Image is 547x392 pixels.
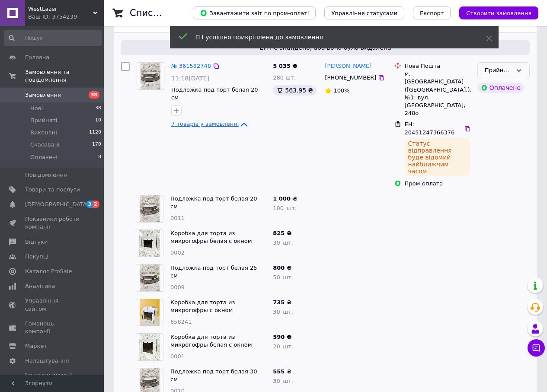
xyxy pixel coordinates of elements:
span: 50 шт. [273,274,293,280]
div: Прийнято [485,66,512,75]
div: ЕН успішно прикріплена до замовлення [195,33,464,41]
a: Коробка для торта из микрогофры с окном 25х25х25см [170,299,235,322]
span: 658241 [170,319,192,325]
h1: Список замовлень [130,8,218,18]
div: Оплачено [477,83,524,93]
div: Пром-оплата [405,180,470,188]
button: Створити замовлення [459,6,538,19]
div: Статус відправлення буде відомий найближчим часом [405,138,470,176]
span: Виконані [30,129,57,137]
span: 170 [92,141,101,149]
a: Подложка под торт белая 30 см [170,368,257,383]
span: ЕН: 20451247366376 [405,121,455,136]
div: 563.95 ₴ [273,85,316,96]
button: Чат з покупцем [528,339,545,357]
span: 555 ₴ [273,368,291,375]
button: Завантажити звіт по пром-оплаті [193,6,316,19]
a: Коробка для торта из микрогофры белая с окном 30х30х25 см [170,230,252,252]
button: Експорт [413,6,451,19]
span: 0002 [170,249,185,256]
a: Коробка для торта из микрогофры белая с окном 30х30х30 см [170,334,252,356]
span: 825 ₴ [273,230,291,236]
span: Відгуки [25,238,48,246]
span: 20 шт. [273,343,293,350]
a: Створити замовлення [451,10,538,16]
span: Замовлення та повідомлення [25,68,104,84]
span: [DEMOGRAPHIC_DATA] [25,201,89,208]
span: 30 шт. [273,309,293,315]
span: WestLazer [28,5,93,13]
a: 7 товарів у замовленні [171,121,249,127]
a: Подложка под торт белая 25 см [170,265,257,279]
span: 1 000 ₴ [273,195,297,202]
span: Створити замовлення [466,10,531,16]
span: Каталог ProSale [25,268,72,275]
div: м. [GEOGRAPHIC_DATA] ([GEOGRAPHIC_DATA].), №1: вул. [GEOGRAPHIC_DATA], 248о [405,70,470,117]
span: Гаманець компанії [25,320,80,335]
span: 590 ₴ [273,334,291,340]
img: Фото товару [139,334,160,360]
span: 0011 [170,215,185,221]
span: ЕН не знайдено, або вона була видалена [125,43,526,52]
div: [PHONE_NUMBER] [323,72,378,83]
span: 7 товарів у замовленні [171,121,239,127]
span: Управління сайтом [25,297,80,312]
span: Прийняті [30,117,57,124]
span: Експорт [420,10,444,16]
span: 38 [89,91,99,99]
img: Фото товару [141,63,161,89]
span: Показники роботи компанії [25,215,80,231]
span: 735 ₴ [273,299,291,306]
span: Завантажити звіт по пром-оплаті [200,9,309,17]
div: Нова Пошта [405,62,470,70]
span: 0009 [170,284,185,290]
span: 10 [95,117,101,124]
span: Нові [30,105,43,112]
span: Управління статусами [331,10,397,16]
a: Фото товару [137,62,164,90]
span: Товари та послуги [25,186,80,194]
a: Подложка под торт белая 20 см [171,86,258,101]
span: 800 ₴ [273,265,291,271]
span: 3 [86,201,93,208]
span: Оплачені [30,153,58,161]
span: 1120 [89,129,101,137]
img: Фото товару [140,265,160,291]
span: Головна [25,54,49,61]
span: 100% [333,87,349,94]
input: Пошук [4,30,102,46]
span: 0001 [170,353,185,360]
span: 280 шт. [273,74,296,81]
button: Управління статусами [324,6,404,19]
img: Фото товару [140,299,160,326]
a: № 361582748 [171,63,211,69]
div: Ваш ID: 3754239 [28,13,104,21]
span: 30 шт. [273,378,293,384]
span: Налаштування [25,357,69,365]
a: [PERSON_NAME] [325,62,371,70]
span: 2 [93,201,99,208]
span: Повідомлення [25,171,67,179]
span: Скасовані [30,141,60,149]
span: 100 шт. [273,205,297,211]
span: 38 [95,105,101,112]
span: Замовлення [25,91,61,99]
img: Фото товару [139,230,160,257]
span: Покупці [25,253,48,261]
span: Аналітика [25,282,55,290]
span: 8 [98,153,101,161]
span: 30 шт. [273,239,293,246]
span: 5 035 ₴ [273,63,297,69]
span: 11:18[DATE] [171,75,209,82]
a: Подложка под торт белая 20 см [170,195,257,210]
img: Фото товару [140,195,160,222]
span: Маркет [25,342,47,350]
